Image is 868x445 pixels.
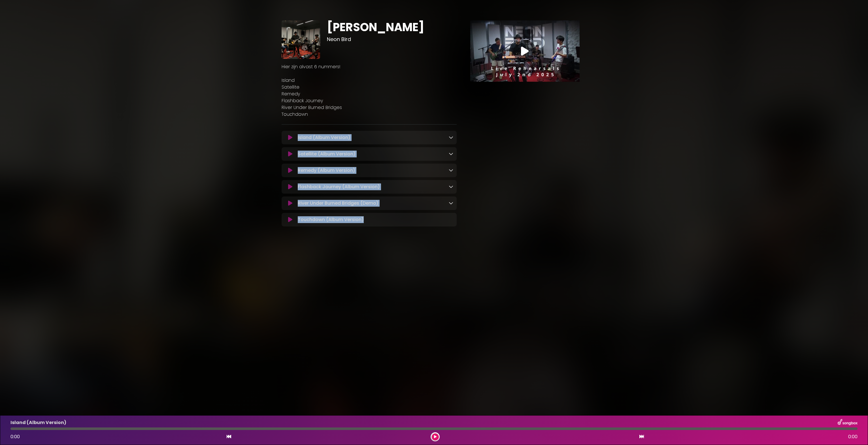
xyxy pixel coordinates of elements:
p: Touchdown [282,111,457,118]
img: apJQmdgfS667H0ZEuW36 [282,20,320,59]
h1: [PERSON_NAME] [327,20,456,34]
p: Remedy [282,91,457,97]
p: Touchdown (Album Version) [298,216,364,223]
p: River Under Burned Bridges (Demo) [298,200,378,207]
p: Satellite (Album Version) [298,151,356,157]
p: Hier zijn alvast 6 nummers! [282,63,457,70]
p: Remedy (Album Version) [298,167,355,174]
p: Flashback Journey [282,97,457,104]
p: River Under Burned Bridges [282,104,457,111]
p: Island [282,77,457,84]
img: Video Thumbnail [470,20,580,82]
h3: Neon Bird [327,36,456,42]
p: Island (Album Version) [298,134,350,141]
p: Flashback Journey (Album Version) [298,183,380,190]
p: Satellite [282,84,457,91]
